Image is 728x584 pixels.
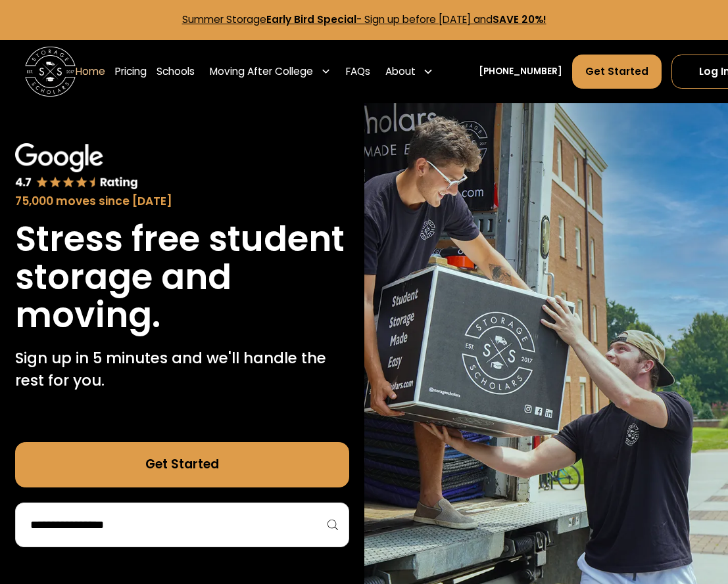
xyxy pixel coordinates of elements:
[15,220,349,334] h1: Stress free student storage and moving.
[493,12,546,26] strong: SAVE 20%!
[15,442,349,487] a: Get Started
[115,54,147,89] a: Pricing
[385,64,416,79] div: About
[572,55,662,89] a: Get Started
[266,12,356,26] strong: Early Bird Special
[76,54,105,89] a: Home
[346,54,370,89] a: FAQs
[205,54,336,89] div: Moving After College
[25,47,76,97] img: Storage Scholars main logo
[380,54,438,89] div: About
[15,193,349,210] div: 75,000 moves since [DATE]
[157,54,195,89] a: Schools
[210,64,313,79] div: Moving After College
[15,143,139,191] img: Google 4.7 star rating
[15,347,349,392] p: Sign up in 5 minutes and we'll handle the rest for you.
[182,12,546,26] a: Summer StorageEarly Bird Special- Sign up before [DATE] andSAVE 20%!
[479,65,562,78] a: [PHONE_NUMBER]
